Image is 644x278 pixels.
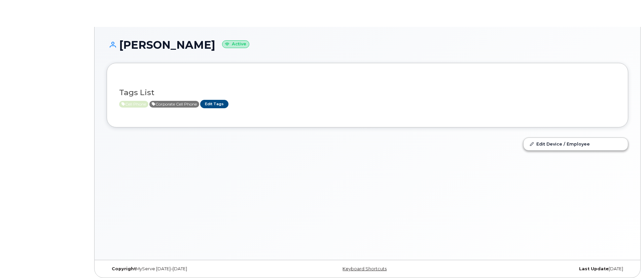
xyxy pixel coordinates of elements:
[119,88,616,97] h3: Tags List
[343,266,387,271] a: Keyboard Shortcuts
[119,101,148,108] span: Active
[107,266,281,272] div: MyServe [DATE]–[DATE]
[579,266,609,271] strong: Last Update
[454,266,628,272] div: [DATE]
[222,40,249,48] small: Active
[200,100,228,108] a: Edit Tags
[524,138,628,150] a: Edit Device / Employee
[149,101,199,108] span: Active
[107,39,628,51] h1: [PERSON_NAME]
[112,266,136,271] strong: Copyright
